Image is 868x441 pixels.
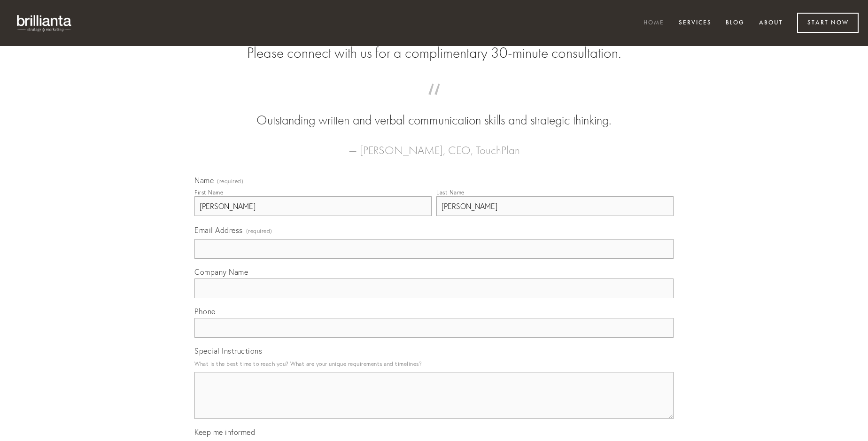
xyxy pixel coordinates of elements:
[194,357,674,370] p: What is the best time to reach you? What are your unique requirements and timelines?
[9,9,80,37] img: brillianta - research, strategy, marketing
[194,189,223,196] div: First Name
[720,15,751,31] a: Blog
[194,225,243,235] span: Email Address
[246,224,272,237] span: (required)
[194,427,255,437] span: Keep me informed
[209,130,659,160] figcaption: — [PERSON_NAME], CEO, TouchPlan
[209,93,659,130] blockquote: Outstanding written and verbal communication skills and strategic thinking.
[194,176,214,185] span: Name
[217,178,243,184] span: (required)
[194,346,262,356] span: Special Instructions
[194,307,216,316] span: Phone
[753,15,789,31] a: About
[436,189,465,196] div: Last Name
[797,13,859,33] a: Start Now
[209,93,659,111] span: “
[194,44,674,62] h2: Please connect with us for a complimentary 30-minute consultation.
[637,15,670,31] a: Home
[194,267,248,277] span: Company Name
[673,15,718,31] a: Services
